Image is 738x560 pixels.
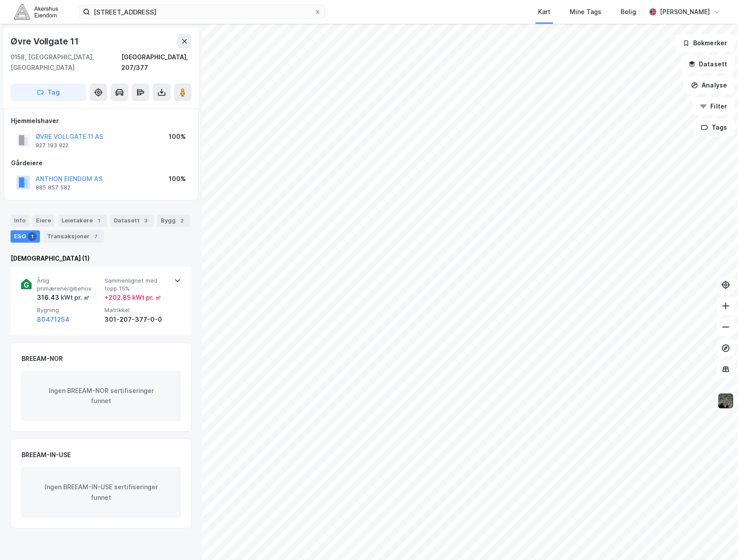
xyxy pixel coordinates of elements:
[22,353,63,364] div: BREEAM-NOR
[570,7,601,17] div: Mine Tags
[141,216,150,225] div: 3
[94,216,103,225] div: 1
[105,277,169,292] span: Sammenlignet med topp 15%
[11,253,192,264] div: [DEMOGRAPHIC_DATA] (1)
[169,174,186,184] div: 100%
[105,306,169,314] span: Matrikkel
[621,7,636,17] div: Bolig
[11,116,191,126] div: Hjemmelshaver
[36,142,69,149] div: 927 193 922
[91,232,100,241] div: 7
[177,216,186,225] div: 2
[169,131,186,142] div: 100%
[14,4,58,19] img: akershus-eiendom-logo.9091f326c980b4bce74ccdd9f866810c.svg
[11,230,40,243] div: ESG
[37,277,101,292] span: Årlig primærenergibehov
[37,292,90,303] div: 316.43
[121,52,192,73] div: [GEOGRAPHIC_DATA], 207/377
[538,7,550,17] div: Kart
[681,55,734,73] button: Datasett
[157,215,190,227] div: Bygg
[11,158,191,168] div: Gårdeiere
[717,393,734,409] img: 9k=
[22,371,181,421] div: Ingen BREEAM-NOR sertifiseringer funnet
[675,34,734,52] button: Bokmerker
[90,5,314,18] input: Søk på adresse, matrikkel, gårdeiere, leietakere eller personer
[11,34,80,48] div: Øvre Vollgate 11
[58,215,107,227] div: Leietakere
[11,215,29,227] div: Info
[59,292,90,303] div: kWt pr. ㎡
[105,292,161,303] div: + 202.85 kWt pr. ㎡
[28,232,36,241] div: 1
[694,119,734,136] button: Tags
[11,52,121,73] div: 0158, [GEOGRAPHIC_DATA], [GEOGRAPHIC_DATA]
[684,76,734,94] button: Analyse
[660,7,710,17] div: [PERSON_NAME]
[37,314,69,325] button: 80471254
[36,184,70,191] div: 885 857 582
[22,467,181,517] div: Ingen BREEAM-IN-USE sertifiseringer funnet
[22,450,71,460] div: BREEAM-IN-USE
[33,215,54,227] div: Eiere
[694,518,738,560] iframe: Chat Widget
[11,84,86,101] button: Tag
[110,215,154,227] div: Datasett
[37,306,101,314] span: Bygning
[692,98,734,115] button: Filter
[694,518,738,560] div: Kontrollprogram for chat
[43,230,104,243] div: Transaksjoner
[105,314,169,325] div: 301-207-377-0-0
